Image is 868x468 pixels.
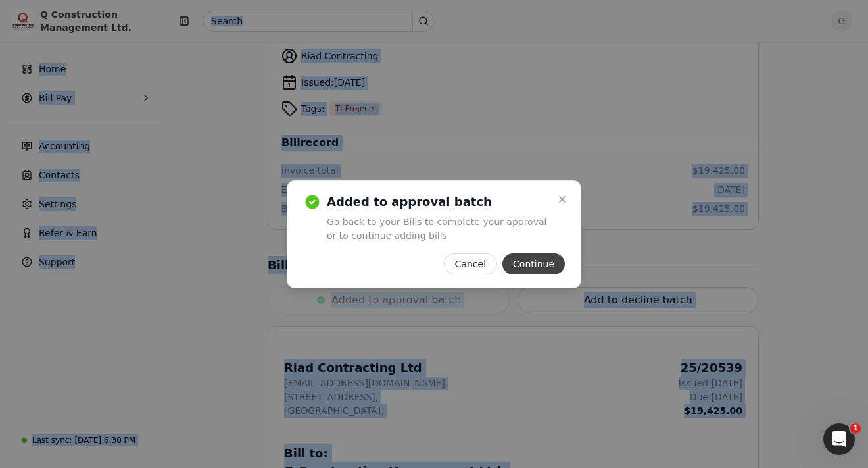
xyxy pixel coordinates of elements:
[502,253,565,274] button: Continue
[850,423,861,434] span: 1
[327,215,549,243] p: Go back to your Bills to complete your approval or to continue adding bills
[823,423,855,455] iframe: Intercom live chat
[327,194,549,210] h2: Added to approval batch
[444,253,497,274] button: Cancel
